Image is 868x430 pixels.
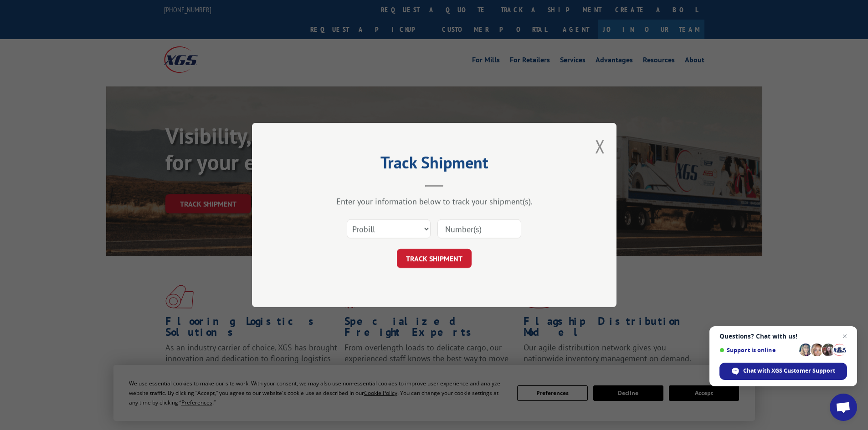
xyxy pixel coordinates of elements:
[595,134,605,158] button: Close modal
[437,219,521,238] input: Number(s)
[397,249,472,268] button: TRACK SHIPMENT
[719,363,847,380] div: Chat with XGS Customer Support
[298,156,571,173] h2: Track Shipment
[830,394,857,421] div: Open chat
[839,331,850,342] span: Close chat
[743,367,835,375] span: Chat with XGS Customer Support
[298,196,571,207] div: Enter your information below to track your shipment(s).
[719,333,847,340] span: Questions? Chat with us!
[719,347,796,354] span: Support is online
